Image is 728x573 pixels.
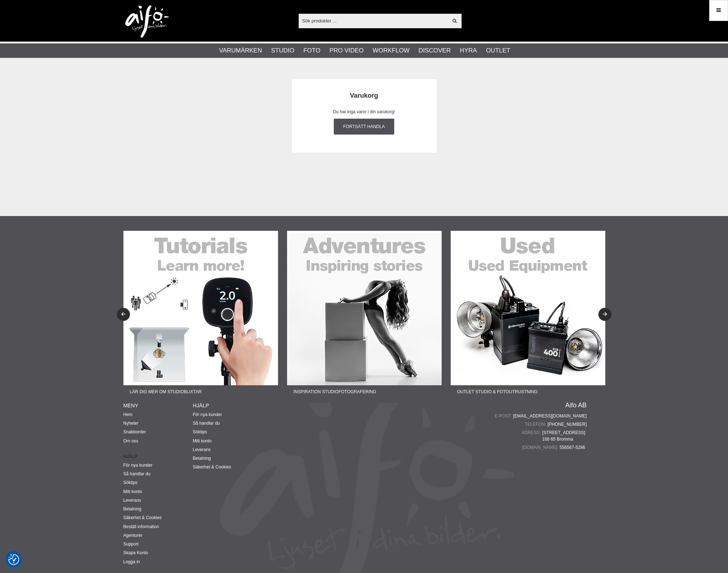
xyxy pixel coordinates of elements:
img: logo.png [125,5,169,38]
a: Pro Video [329,46,363,55]
a: Skapa Konto [123,550,148,555]
a: Om oss [123,438,138,443]
a: Säkerhet & Cookies [123,515,162,520]
a: Fortsätt handla [334,119,395,135]
a: Mitt konto [123,489,142,494]
a: Beställ information [123,524,159,529]
button: Samtyckesinställningar [8,553,19,566]
a: Studio [271,46,294,55]
img: Annons:22-02F banner-sidfot-adventures.jpg [287,231,442,385]
a: Nyheter [123,421,139,426]
a: Hyra [460,46,477,55]
a: Workflow [373,46,409,55]
a: Söktips [193,429,207,434]
a: Support [123,542,139,547]
a: Agenturer [123,533,143,538]
span: Inspiration Studiofotografering [287,385,383,398]
a: [EMAIL_ADDRESS][DOMAIN_NAME] [513,413,586,419]
a: Varumärken [219,46,262,55]
span: Adress: [522,429,542,436]
strong: Hjälp [123,453,193,460]
a: Logga in [123,559,140,564]
a: Säkerhet & Cookies [193,464,231,470]
a: För nya kunder [123,463,153,468]
a: Aifo AB [565,402,586,408]
span: E-post: [495,413,513,419]
a: Annons:22-01F banner-sidfot-tutorials.jpgLär dig mer om studioblixtar [123,231,278,398]
a: Annons:22-03F banner-sidfot-used.jpgOutlet Studio & Fotoutrustning [451,231,605,398]
img: Revisit consent button [8,554,19,565]
a: Annons:22-02F banner-sidfot-adventures.jpgInspiration Studiofotografering [287,231,442,398]
a: Så handlar du [123,471,151,476]
a: Söktips [123,480,138,485]
button: Previous [117,308,130,321]
img: Annons:22-01F banner-sidfot-tutorials.jpg [123,231,278,385]
a: Outlet [486,46,510,55]
a: [PHONE_NUMBER] [547,421,586,428]
h4: Meny [123,402,193,409]
a: Hem [123,412,132,417]
a: För nya kunder [193,412,222,417]
img: Annons:22-03F banner-sidfot-used.jpg [451,231,605,385]
button: Next [598,308,611,321]
span: [STREET_ADDRESS] 168 65 Bromma [542,429,587,442]
a: Foto [303,46,320,55]
input: Sök produkter ... [299,15,448,26]
span: Du har inga varor i din varukorg! [333,109,395,114]
span: Telefon: [525,421,548,428]
span: Outlet Studio & Fotoutrustning [451,385,544,398]
h2: Varukorg [301,91,428,100]
a: Betalning [123,506,142,512]
a: Så handlar du [193,421,220,426]
span: Lär dig mer om studioblixtar [123,385,208,398]
h4: Hjälp [193,402,262,409]
a: Leverans [193,447,211,452]
a: Mitt konto [193,438,212,443]
a: Betalning [193,456,211,461]
a: Discover [418,46,451,55]
span: [DOMAIN_NAME]: [522,444,559,451]
a: Snabborder [123,429,146,434]
span: 556567-5286 [560,444,587,451]
a: Leverans [123,498,141,503]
